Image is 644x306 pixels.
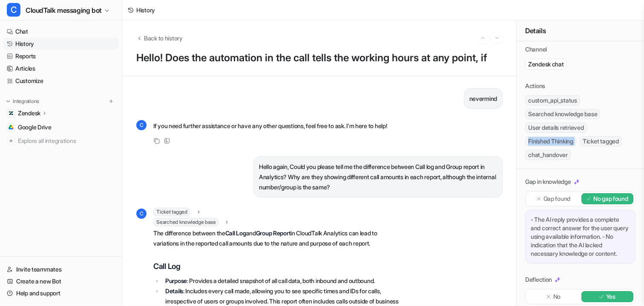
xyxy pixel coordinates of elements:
[3,63,119,74] a: Articles
[13,98,39,105] p: Integrations
[136,120,147,130] span: C
[256,229,291,237] strong: Group Report
[494,34,500,42] img: Next session
[525,177,571,186] p: Gap in knowledge
[5,98,11,104] img: expand menu
[525,123,587,133] span: User details retrieved
[7,137,15,145] img: explore all integrations
[553,292,561,301] p: No
[9,125,14,130] img: Google Drive
[3,50,119,62] a: Reports
[153,121,387,131] p: If you need further assistance or have any other questions, feel free to ask. I'm here to help!
[26,4,102,16] span: CloudTalk messaging bot
[525,275,552,284] p: Deflection
[517,20,644,41] div: Details
[469,94,497,104] p: nevermind
[18,134,115,148] span: Explore all integrations
[3,287,119,299] a: Help and support
[525,95,580,106] span: custom_api_status
[606,292,615,301] p: Yes
[3,135,119,147] a: Explore all integrations
[136,34,183,43] button: Back to history
[580,136,622,146] span: Ticket tagged
[165,277,187,284] strong: Purpose
[525,109,600,119] span: Searched knowledge base
[7,3,20,17] span: C
[136,209,147,219] span: C
[525,136,576,146] span: Finished Thinking
[153,228,402,249] p: The difference between the and in CloudTalk Analytics can lead to variations in the reported call...
[153,260,402,272] h3: Call Log
[492,32,503,43] button: Go to next session
[144,34,183,43] span: Back to history
[525,210,635,263] div: - The AI reply provides a complete and correct answer for the user query using available informat...
[153,208,190,216] span: Ticket tagged
[153,218,218,226] span: Searched knowledge base
[18,109,40,117] p: Zendesk
[525,150,571,160] span: chat_handover
[163,276,402,286] li: : Provides a detailed snapshot of all call data, both inbound and outbound.
[165,287,183,295] strong: Details
[136,6,155,14] div: History
[3,75,119,87] a: Customize
[3,26,119,37] a: Chat
[528,60,564,69] p: Zendesk chat
[3,121,119,133] a: Google DriveGoogle Drive
[108,98,114,104] img: menu_add.svg
[525,45,547,54] p: Channel
[543,194,570,203] p: Gap found
[3,97,42,106] button: Integrations
[18,123,52,132] span: Google Drive
[3,275,119,287] a: Create a new Bot
[225,229,246,237] strong: Call Log
[525,82,545,90] p: Actions
[136,52,503,64] p: Hello! Does the automation in the call tells the working hours at any point, if
[3,38,119,50] a: History
[3,263,119,275] a: Invite teammates
[480,34,486,42] img: Previous session
[477,32,488,43] button: Go to previous session
[259,162,497,192] p: Hello again, Could you please tell me the difference between Call log and Group report in Analyti...
[593,194,628,203] p: No gap found
[9,111,14,116] img: Zendesk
